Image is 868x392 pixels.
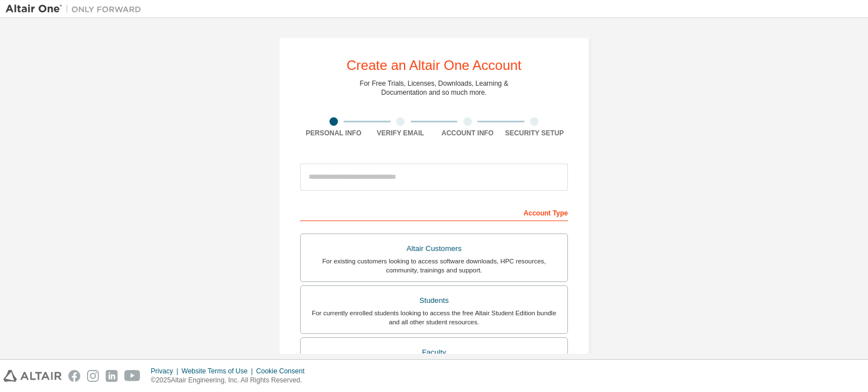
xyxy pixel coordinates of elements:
div: Verify Email [367,129,435,138]
div: Create an Altair One Account [346,59,522,72]
div: For currently enrolled students looking to access the free Altair Student Edition bundle and all ... [307,309,561,327]
img: Altair One [6,3,147,15]
div: For Free Trials, Licenses, Downloads, Learning & Documentation and so much more. [360,79,509,97]
img: youtube.svg [124,370,141,382]
div: Account Type [300,203,568,221]
p: © 2025 Altair Engineering, Inc. All Rights Reserved. [151,376,311,385]
div: For existing customers looking to access software downloads, HPC resources, community, trainings ... [307,257,561,275]
div: Account Info [434,129,501,138]
div: Privacy [151,367,181,376]
div: Website Terms of Use [181,367,256,376]
img: altair_logo.svg [3,370,62,382]
img: instagram.svg [87,370,99,382]
div: Students [307,293,561,309]
div: Cookie Consent [256,367,311,376]
div: Altair Customers [307,241,561,257]
img: linkedin.svg [106,370,118,382]
div: Security Setup [501,129,568,138]
div: Faculty [307,345,561,360]
div: Personal Info [300,129,367,138]
img: facebook.svg [68,370,80,382]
